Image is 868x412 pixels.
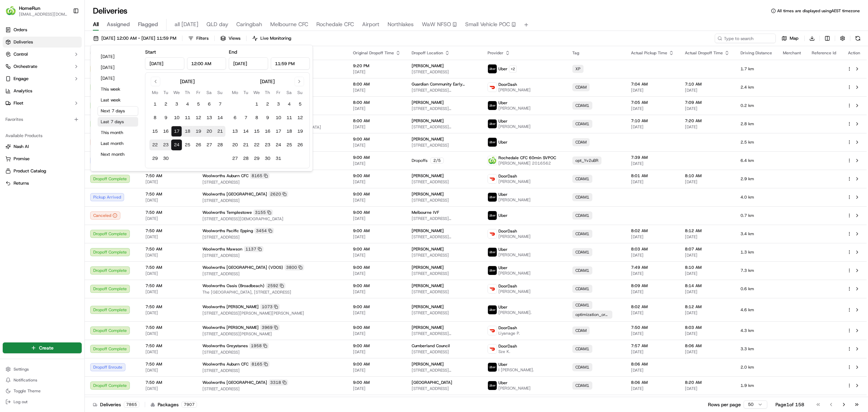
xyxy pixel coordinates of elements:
[575,121,589,127] span: CDAM1
[362,20,379,29] span: Airport
[498,87,531,93] span: [PERSON_NAME]
[253,209,273,216] div: 3155
[353,81,401,87] span: 8:00 AM
[575,103,589,108] span: CDAM1
[631,100,674,105] span: 7:05 AM
[741,194,772,200] span: 4.0 km
[3,37,82,48] a: Deliveries
[251,89,262,96] th: Wednesday
[685,50,723,56] span: Actual Dropoff Time
[273,89,284,96] th: Friday
[284,89,295,96] th: Saturday
[262,139,273,150] button: 23
[353,136,401,142] span: 9:00 AM
[150,126,160,137] button: 15
[422,20,451,29] span: WaW NFSO
[488,101,497,110] img: uber-new-logo.jpeg
[353,155,401,160] span: 9:00 AM
[412,191,444,197] span: [PERSON_NAME]
[171,126,182,137] button: 17
[98,63,138,72] button: [DATE]
[741,66,772,72] span: 1.7 km
[175,20,198,29] span: all [DATE]
[575,194,589,200] span: CDAM1
[488,119,497,128] img: uber-new-logo.jpeg
[498,173,517,179] span: DoorDash
[19,12,67,17] span: [EMAIL_ADDRESS][DOMAIN_NAME]
[295,139,305,150] button: 26
[3,364,82,374] button: Settings
[202,216,342,222] span: [STREET_ADDRESS][DEMOGRAPHIC_DATA]
[3,114,82,125] div: Favorites
[488,266,497,275] img: uber-new-logo.jpeg
[685,81,730,87] span: 7:10 AM
[778,34,802,43] button: Map
[229,57,268,70] input: Date
[182,89,193,96] th: Thursday
[3,386,82,396] button: Toggle Theme
[202,180,342,185] span: [STREET_ADDRESS]
[138,20,158,29] span: Flagged
[498,106,531,111] span: [PERSON_NAME]
[498,66,508,72] span: Uber
[353,106,401,111] span: [DATE]
[741,103,772,108] span: 0.2 km
[631,161,674,166] span: [DATE]
[171,139,182,150] button: 24
[388,20,414,29] span: Northlakes
[488,193,497,202] img: uber-new-logo.jpeg
[98,117,138,127] button: Last 7 days
[273,126,284,137] button: 17
[251,99,262,110] button: 1
[5,156,79,162] a: Promise
[741,213,772,218] span: 0.7 km
[575,158,598,163] span: opt_Yv2uBR
[251,112,262,123] button: 8
[145,173,192,179] span: 7:50 AM
[715,34,776,43] input: Type to search
[284,139,295,150] button: 25
[498,100,508,106] span: Uber
[185,34,212,43] button: Filters
[631,179,674,185] span: [DATE]
[631,106,674,111] span: [DATE]
[353,161,401,166] span: [DATE]
[254,228,274,234] div: 3454
[151,77,160,86] button: Go to previous month
[498,118,508,124] span: Uber
[847,50,861,56] div: Action
[284,126,295,137] button: 18
[90,211,120,220] button: Canceled
[3,73,82,84] button: Engage
[145,216,192,221] span: [DATE]
[295,77,304,86] button: Go to next month
[98,150,138,159] button: Next month
[412,106,477,111] span: [STREET_ADDRESS][PERSON_NAME]
[412,88,477,93] span: [STREET_ADDRESS][PERSON_NAME][PERSON_NAME]
[741,139,772,145] span: 2.5 km
[229,35,240,41] span: Views
[488,138,497,147] img: uber-new-logo.jpeg
[171,112,182,123] button: 10
[240,89,251,96] th: Tuesday
[412,81,477,87] span: Guardian Community Early Learning Centres
[3,61,82,72] button: Orchestrate
[412,210,439,215] span: Melbourne IVF
[295,89,305,96] th: Sunday
[14,377,37,383] span: Notifications
[150,89,160,96] th: Monday
[3,98,82,109] button: Fleet
[98,139,138,148] button: Last month
[3,86,82,96] a: Analytics
[498,192,508,197] span: Uber
[498,82,517,87] span: DoorDash
[488,305,497,314] img: uber-new-logo.jpeg
[509,65,517,73] button: +2
[251,139,262,150] button: 22
[230,89,240,96] th: Monday
[98,74,138,83] button: [DATE]
[488,50,504,56] span: Provider
[202,210,252,215] span: Woolworths Templestowe
[498,179,531,184] span: [PERSON_NAME]
[14,367,29,372] span: Settings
